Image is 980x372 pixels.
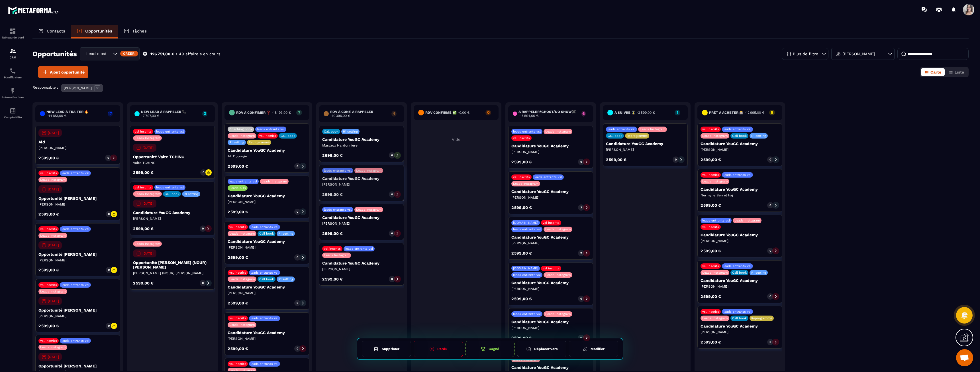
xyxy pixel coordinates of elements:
p: 2 599,00 € [322,153,343,157]
p: Comptabilité [1,116,24,119]
a: Tâches [118,25,152,38]
h6: New lead à RAPPELER 📞 - [141,110,199,118]
p: 0 [769,294,771,298]
span: 2 599,00 € [638,111,655,115]
span: 12 995,00 € [746,111,764,115]
p: R1 setting [751,271,766,275]
p: vsl inscrits [40,171,57,175]
p: [PERSON_NAME] [511,326,590,330]
p: Leads Instagram [229,323,255,327]
p: leads entrants vsl [156,130,184,133]
p: Opportunité [PERSON_NAME] [38,364,117,368]
p: R1 setting [751,134,766,138]
p: leads entrants vsl [513,130,541,133]
p: leads entrants vsl [724,127,751,131]
p: R1 setting [343,130,358,133]
p: Reprogrammé [751,316,772,320]
p: Candidature YouGC Academy [511,235,590,239]
p: 0 [580,297,582,301]
p: vsl inscrits [324,247,341,251]
p: Leads Instagram [640,127,665,131]
p: Planificateur [1,76,24,79]
p: 0 [769,249,771,253]
p: leads entrants vsl [513,227,541,231]
button: Ajout opportunité [38,66,88,78]
p: 2 599,00 € [606,158,626,162]
h6: RDV à conf. A RAPPELER - [330,110,388,118]
p: vsl inscrits [40,227,57,231]
p: 0 [297,255,298,259]
p: 0 [108,268,110,272]
p: Tâches [132,29,147,34]
p: leads entrants vsl [724,264,751,268]
p: Call book [608,134,622,138]
p: leads entrants vsl [62,227,89,231]
p: Candidature YouGC Academy [701,278,779,283]
p: vsl inscrits [135,130,152,133]
p: vsl inscrits [229,316,246,320]
h6: Supprimer [382,347,399,351]
p: Responsable : [32,85,58,90]
p: Call book [732,316,747,320]
a: schedulerschedulerPlanificateur [1,63,24,83]
p: R1 setting [278,277,293,281]
p: leads entrants vsl [513,312,541,316]
p: leads entrants vsl [251,316,278,320]
img: cup-gr.aac5f536.svg [481,346,486,351]
p: 0 [297,164,298,168]
p: Candidature YouGC Academy [701,233,779,237]
p: Candidature YouGC Academy [228,285,306,289]
p: leads entrants vsl [251,225,278,229]
p: [PERSON_NAME] [38,202,117,207]
p: Leads Instagram [545,312,571,316]
p: R1 setting [278,232,293,235]
button: Liste [945,68,967,76]
p: Leads Instagram [356,169,381,172]
p: 2 599,00 € [701,249,721,253]
h6: Modifier [591,347,605,351]
p: Leads Instagram [324,253,349,257]
p: Opportunité [PERSON_NAME] [38,196,117,201]
p: leads entrants vsl [324,208,352,212]
p: 2 599,00 € [228,210,248,214]
p: 2 599,00 € [511,206,532,210]
p: Candidature YouGC Academy [228,194,306,198]
p: 2 599,00 € [701,294,721,298]
input: Search for option [106,51,112,57]
p: vsl inscrits [259,134,276,138]
p: [PERSON_NAME] [133,216,212,221]
p: Candidature YouGC Academy [228,239,306,244]
p: 2 599,00 € [228,255,248,259]
span: Carte [930,70,941,74]
div: Search for option [80,47,140,60]
p: Leads Instagram [135,242,160,246]
p: [PERSON_NAME] [701,147,779,152]
p: [DOMAIN_NAME] [513,267,538,270]
p: [PERSON_NAME] [606,147,685,152]
p: vsl inscrits [702,173,719,177]
p: Leads Instagram [135,192,160,196]
p: Opportunité Vaite TCHING [133,155,212,159]
p: [PERSON_NAME] [64,86,92,90]
p: 0 [202,281,204,285]
img: logo [8,5,59,15]
p: 7 [296,110,302,114]
p: Call book [732,271,747,275]
p: Candidature YouGC Academy [322,261,401,265]
p: Plus de filtre [793,52,818,56]
a: Contacts [32,25,71,38]
p: Leads Instagram [702,134,728,138]
p: Leads Instagram [229,232,255,235]
span: 15 594,00 € [520,114,538,118]
p: Leads Instagram [40,178,66,182]
p: [PERSON_NAME] [322,221,401,226]
p: Leads Instagram [40,290,66,293]
p: [PERSON_NAME] [701,284,779,289]
p: [PERSON_NAME] [511,195,590,200]
p: 49 affaire s en cours [179,51,220,57]
p: vsl inscrits [229,362,246,366]
p: leads entrants vsl [62,283,89,287]
p: Opportunité [PERSON_NAME] [38,252,117,257]
p: Leads Instagram [513,182,538,186]
p: Vide [414,137,499,142]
